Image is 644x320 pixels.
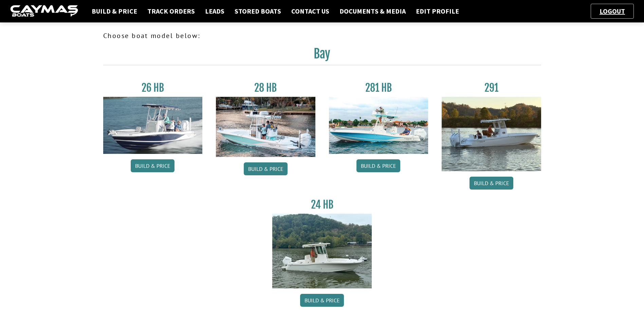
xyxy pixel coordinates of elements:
h3: 26 HB [103,82,203,94]
h3: 28 HB [216,82,315,94]
img: 24_HB_thumbnail.jpg [272,214,372,288]
img: 28-hb-twin.jpg [329,97,428,154]
a: Stored Boats [231,7,284,16]
a: Documents & Media [336,7,409,16]
a: Logout [596,7,628,15]
a: Leads [202,7,228,16]
h3: 291 [442,82,541,94]
h3: 281 HB [329,82,428,94]
h3: 24 HB [272,198,372,211]
a: Edit Profile [412,7,462,16]
a: Build & Price [244,162,288,175]
a: Build & Price [470,177,513,190]
a: Contact Us [288,7,333,16]
a: Build & Price [356,159,400,172]
h2: Bay [103,46,541,65]
img: caymas-dealer-connect-2ed40d3bc7270c1d8d7ffb4b79bf05adc795679939227970def78ec6f6c03838.gif [10,5,78,18]
p: Choose boat model below: [103,31,541,41]
img: 26_new_photo_resized.jpg [103,97,203,154]
a: Build & Price [88,7,141,16]
a: Build & Price [131,159,174,172]
img: 28_hb_thumbnail_for_caymas_connect.jpg [216,97,315,157]
img: 291_Thumbnail.jpg [442,97,541,171]
a: Build & Price [300,294,344,307]
a: Track Orders [144,7,198,16]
